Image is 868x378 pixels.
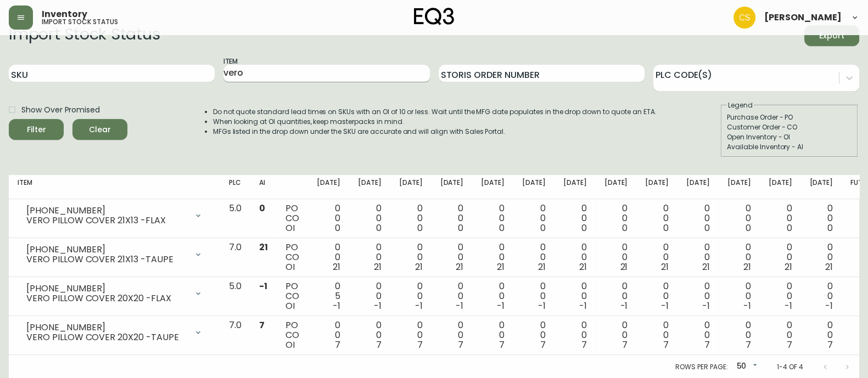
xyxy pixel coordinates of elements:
span: 0 [376,222,382,234]
div: 0 0 [481,281,505,311]
span: 7 [827,338,833,351]
div: [PHONE_NUMBER] [26,284,187,294]
span: Export [813,29,850,43]
div: 0 0 [399,204,423,233]
h2: Import Stock Status [9,25,160,46]
span: -1 [374,300,382,312]
td: 5.0 [220,277,250,316]
th: Item [9,175,220,199]
div: 0 0 [769,204,792,233]
div: VERO PILLOW COVER 21X13 -TAUPE [26,255,187,264]
span: 7 [458,338,463,351]
th: [DATE] [431,175,472,199]
span: -1 [259,280,267,292]
span: OI [285,300,295,312]
span: 21 [784,261,792,273]
h5: import stock status [42,19,118,25]
span: 7 [499,338,505,351]
span: Show Over Promised [21,104,100,116]
span: 7 [622,338,628,351]
span: 0 [827,222,833,234]
div: [PHONE_NUMBER]VERO PILLOW COVER 20X20 -TAUPE [18,320,211,345]
div: 0 0 [604,281,628,311]
span: 21 [415,261,423,273]
span: 7 [746,338,751,351]
span: -1 [333,300,340,312]
span: 21 [538,261,546,273]
span: OI [285,261,295,273]
span: 21 [456,261,463,273]
span: 0 [499,222,505,234]
div: 0 0 [645,320,669,350]
button: Clear [72,119,127,140]
div: 0 0 [522,320,546,350]
div: 0 0 [399,242,423,272]
th: [DATE] [555,175,596,199]
div: [PHONE_NUMBER] [26,245,187,255]
div: PO CO [285,320,299,350]
span: -1 [784,300,792,312]
td: 5.0 [220,199,250,238]
div: VERO PILLOW COVER 20X20 -FLAX [26,294,187,303]
div: 0 0 [563,281,587,311]
div: 0 0 [440,281,463,311]
div: 0 0 [522,242,546,272]
span: 21 [259,241,268,253]
span: 0 [622,222,628,234]
div: 0 5 [317,281,340,311]
span: [PERSON_NAME] [764,13,842,22]
div: 0 0 [686,320,710,350]
th: [DATE] [513,175,555,199]
div: 0 0 [481,242,505,272]
span: 7 [376,338,382,351]
div: 0 0 [563,242,587,272]
span: 21 [702,261,710,273]
div: 0 0 [604,242,628,272]
span: 21 [661,261,669,273]
span: 0 [458,222,463,234]
span: -1 [497,300,505,312]
span: -1 [620,300,628,312]
div: [PHONE_NUMBER]VERO PILLOW COVER 21X13 -TAUPE [18,242,211,267]
div: 0 0 [399,320,423,350]
span: -1 [579,300,587,312]
div: 0 0 [317,204,340,233]
td: 7.0 [220,316,250,355]
span: Clear [81,123,119,137]
div: 0 0 [358,320,382,350]
span: -1 [456,300,463,312]
span: 0 [746,222,751,234]
span: 0 [704,222,710,234]
span: 7 [581,338,587,351]
div: 0 0 [809,320,833,350]
div: 0 0 [317,320,340,350]
th: [DATE] [472,175,513,199]
th: PLC [220,175,250,199]
span: 0 [581,222,587,234]
th: [DATE] [596,175,637,199]
span: 7 [540,338,546,351]
th: [DATE] [760,175,801,199]
span: -1 [743,300,751,312]
div: 0 0 [727,204,751,233]
div: 0 0 [645,204,669,233]
div: 0 0 [727,281,751,311]
td: 7.0 [220,238,250,277]
div: 0 0 [563,204,587,233]
th: [DATE] [800,175,842,199]
span: 0 [417,222,423,234]
legend: Legend [727,100,754,110]
div: 50 [732,358,759,376]
div: 0 0 [522,204,546,233]
span: -1 [415,300,423,312]
span: 21 [743,261,751,273]
div: [PHONE_NUMBER] [26,323,187,332]
p: 1-4 of 4 [777,362,803,372]
th: [DATE] [390,175,432,199]
div: 0 0 [440,320,463,350]
th: [DATE] [677,175,719,199]
div: [PHONE_NUMBER] [26,206,187,216]
div: 0 0 [686,204,710,233]
div: 0 0 [686,242,710,272]
span: OI [285,222,295,234]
